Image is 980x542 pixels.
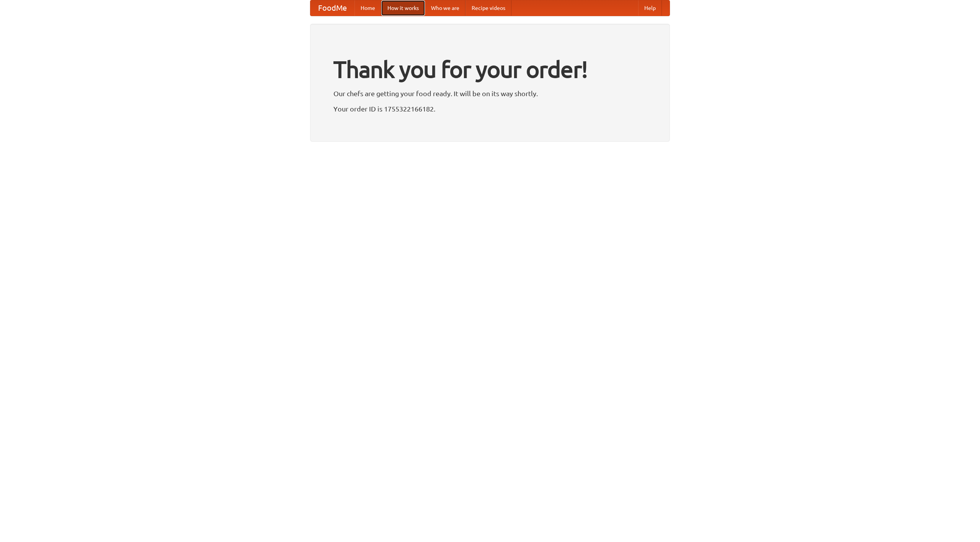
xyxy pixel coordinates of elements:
[425,0,465,16] a: Who we are
[333,88,647,99] p: Our chefs are getting your food ready. It will be on its way shortly.
[354,0,381,16] a: Home
[333,51,647,88] h1: Thank you for your order!
[638,0,662,16] a: Help
[381,0,425,16] a: How it works
[333,103,647,115] p: Your order ID is 1755322166182.
[310,0,354,16] a: FoodMe
[465,0,511,16] a: Recipe videos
